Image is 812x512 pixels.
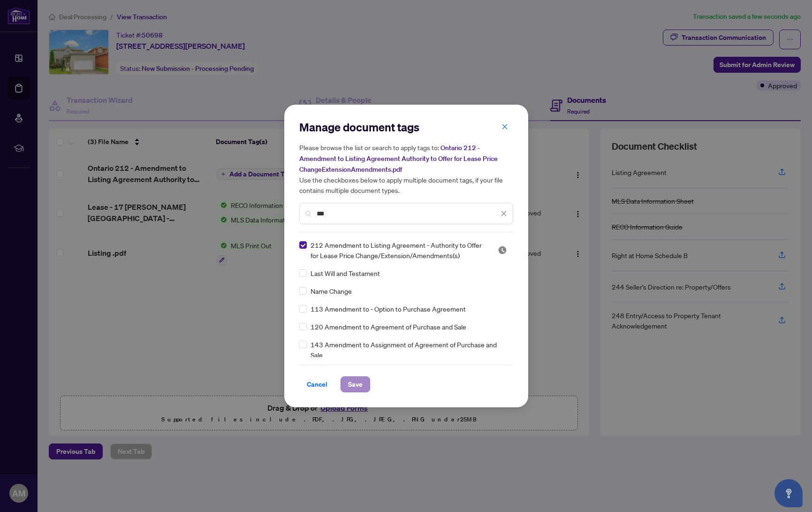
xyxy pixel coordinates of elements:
[774,479,803,507] button: Open asap
[299,120,513,135] h2: Manage document tags
[299,144,498,174] span: Ontario 212 - Amendment to Listing Agreement Authority to Offer for Lease Price ChangeExtensionAm...
[341,376,370,392] button: Save
[501,210,507,217] span: close
[498,245,507,255] span: Pending Review
[311,304,466,314] span: 113 Amendment to - Option to Purchase Agreement
[311,268,380,278] span: Last Will and Testament
[299,376,335,392] button: Cancel
[498,245,507,255] img: status
[501,123,508,130] span: close
[311,339,508,360] span: 143 Amendment to Assignment of Agreement of Purchase and Sale
[311,240,486,260] span: 212 Amendment to Listing Agreement - Authority to Offer for Lease Price Change/Extension/Amendmen...
[311,321,466,332] span: 120 Amendment to Agreement of Purchase and Sale
[299,142,513,195] h5: Please browse the list or search to apply tags to: Use the checkboxes below to apply multiple doc...
[307,377,327,392] span: Cancel
[348,377,363,392] span: Save
[311,286,352,296] span: Name Change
